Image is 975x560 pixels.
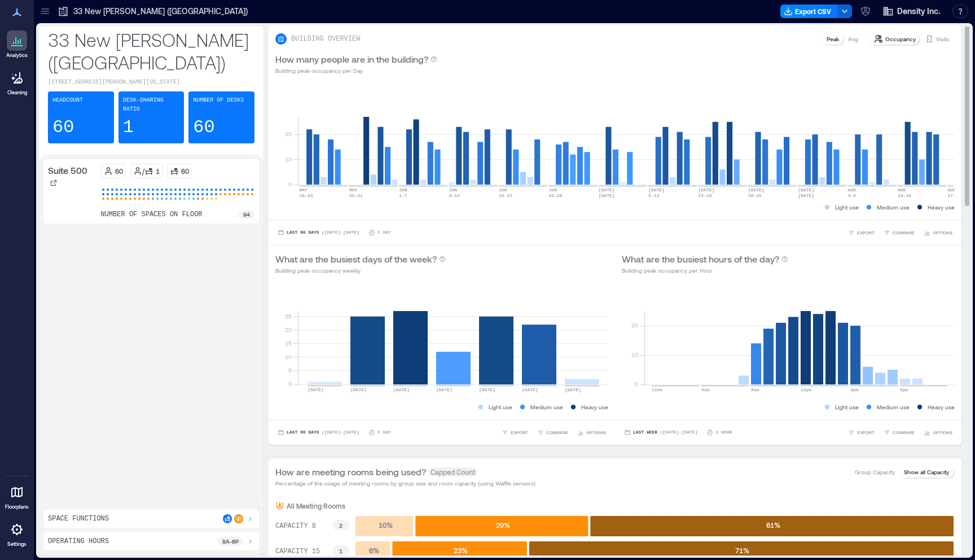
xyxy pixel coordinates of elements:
[300,187,308,193] text: MAY
[48,78,254,87] p: [STREET_ADDRESS][PERSON_NAME][US_STATE]
[846,227,877,238] button: EXPORT
[885,34,916,43] p: Occupancy
[288,181,292,187] tspan: 0
[3,516,30,551] a: Settings
[652,387,662,392] text: 12am
[848,193,857,198] text: 3-9
[622,266,788,275] p: Building peak occupancy per Hour
[275,465,426,479] p: How are meeting rooms being used?
[3,27,31,62] a: Analytics
[900,387,908,392] text: 8pm
[123,96,180,114] p: Desk-sharing ratio
[893,229,915,236] span: COMPARE
[530,403,563,412] p: Medium use
[881,227,917,238] button: COMPARE
[300,193,313,198] text: 18-24
[287,501,345,510] p: All Meeting Rooms
[735,546,749,554] text: 71 %
[243,210,250,219] p: 94
[73,6,248,17] p: 33 New [PERSON_NAME] ([GEOGRAPHIC_DATA])
[548,187,557,193] text: JUN
[156,167,160,176] p: 1
[622,427,700,438] button: Last Week |[DATE]-[DATE]
[399,193,407,198] text: 1-7
[350,387,367,392] text: [DATE]
[921,227,955,238] button: OPTIONS
[496,521,510,529] text: 29 %
[291,34,360,43] p: BUILDING OVERVIEW
[275,522,316,530] text: CAPACITY 8
[631,351,638,358] tspan: 10
[798,187,814,193] text: [DATE]
[947,187,956,193] text: AUG
[766,521,780,529] text: 61 %
[193,116,214,139] p: 60
[52,116,74,139] p: 60
[377,429,391,436] p: 1 Day
[285,130,292,137] tspan: 20
[193,96,244,105] p: Number of Desks
[399,187,407,193] text: JUN
[275,427,362,438] button: Last 90 Days |[DATE]-[DATE]
[897,6,940,17] span: Density Inc.
[933,229,952,236] span: OPTIONS
[285,340,292,347] tspan: 15
[748,193,762,198] text: 20-26
[848,187,857,193] text: AUG
[275,479,535,488] p: Percentage of the usage of meeting rooms by group size and room capacity (using Waffle sensors)
[275,227,362,238] button: Last 90 Days |[DATE]-[DATE]
[436,387,453,392] text: [DATE]
[349,187,358,193] text: MAY
[101,210,203,219] p: number of spaces on floor
[798,193,814,198] text: [DATE]
[449,187,458,193] text: JUN
[699,187,715,193] text: [DATE]
[2,479,32,514] a: Floorplans
[393,387,410,392] text: [DATE]
[48,514,109,523] p: Space Functions
[622,252,779,266] p: What are the busiest hours of the day?
[575,427,608,438] button: OPTIONS
[3,64,31,99] a: Cleaning
[565,387,581,392] text: [DATE]
[827,34,839,43] p: Peak
[275,252,437,266] p: What are the busiest days of the week?
[548,193,562,198] text: 22-28
[857,429,875,436] span: EXPORT
[850,387,859,392] text: 4pm
[142,167,144,176] p: /
[936,34,949,43] p: Visits
[222,537,239,546] p: 8a - 6p
[285,353,292,360] tspan: 10
[499,427,530,438] button: EXPORT
[479,387,495,392] text: [DATE]
[928,403,955,412] p: Heavy use
[181,167,189,176] p: 60
[123,116,134,139] p: 1
[835,403,859,412] p: Light use
[877,203,910,212] p: Medium use
[846,427,877,438] button: EXPORT
[586,429,606,436] span: OPTIONS
[631,322,638,329] tspan: 20
[48,28,254,73] p: 33 New [PERSON_NAME] ([GEOGRAPHIC_DATA])
[454,546,468,554] text: 23 %
[275,66,437,75] p: Building peak occupancy per Day
[635,380,638,387] tspan: 0
[546,429,568,436] span: COMPARE
[947,193,961,198] text: 17-23
[535,427,570,438] button: COMPARE
[522,387,538,392] text: [DATE]
[499,193,512,198] text: 15-21
[848,34,858,43] p: Avg
[881,427,917,438] button: COMPARE
[898,193,911,198] text: 10-16
[893,429,915,436] span: COMPARE
[879,2,943,20] button: Density Inc.
[428,467,477,476] span: Capped Count
[377,229,391,236] p: 1 Day
[6,52,28,59] p: Analytics
[275,266,446,275] p: Building peak occupancy weekly
[288,380,292,387] tspan: 0
[52,96,83,105] p: Headcount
